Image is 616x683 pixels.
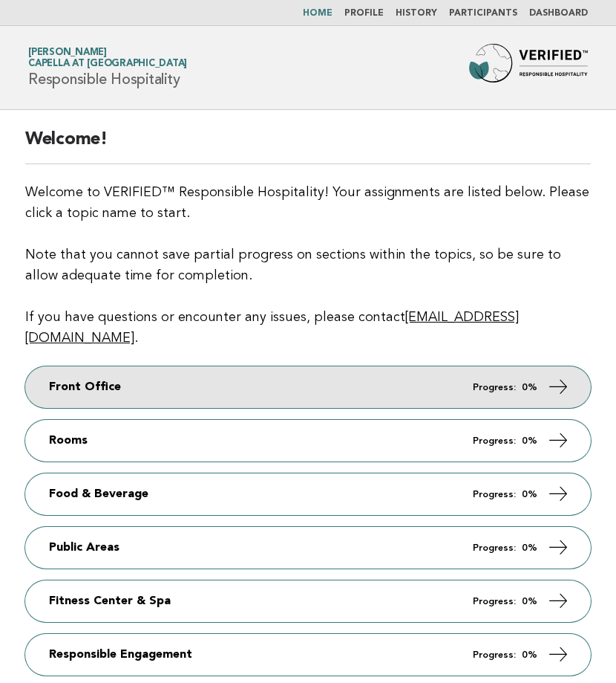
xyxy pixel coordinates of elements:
[28,59,187,69] span: Capella at [GEOGRAPHIC_DATA]
[473,383,516,392] em: Progress:
[522,650,537,660] strong: 0%
[25,366,591,408] a: Front Office Progress: 0%
[473,543,516,553] em: Progress:
[473,650,516,660] em: Progress:
[469,44,588,91] img: Forbes Travel Guide
[449,9,517,18] a: Participants
[25,527,591,569] a: Public Areas Progress: 0%
[473,597,516,606] em: Progress:
[522,436,537,446] strong: 0%
[473,436,516,446] em: Progress:
[473,490,516,499] em: Progress:
[25,182,591,349] p: Welcome to VERIFIED™ Responsible Hospitality! Your assignments are listed below. Please click a t...
[522,383,537,392] strong: 0%
[25,420,591,462] a: Rooms Progress: 0%
[522,543,537,553] strong: 0%
[396,9,437,18] a: History
[303,9,332,18] a: Home
[25,473,591,515] a: Food & Beverage Progress: 0%
[25,580,591,622] a: Fitness Center & Spa Progress: 0%
[28,48,187,68] a: [PERSON_NAME]Capella at [GEOGRAPHIC_DATA]
[522,597,537,606] strong: 0%
[25,634,591,676] a: Responsible Engagement Progress: 0%
[522,490,537,499] strong: 0%
[344,9,384,18] a: Profile
[529,9,588,18] a: Dashboard
[25,128,591,164] h2: Welcome!
[28,48,187,87] h1: Responsible Hospitality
